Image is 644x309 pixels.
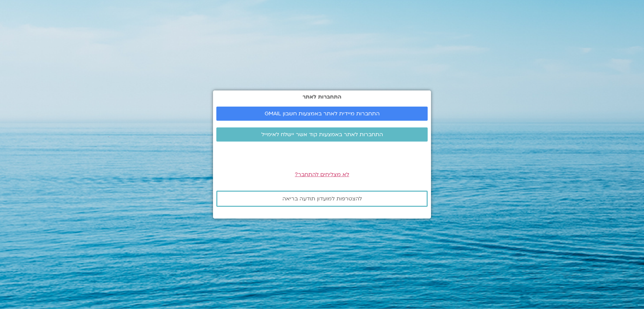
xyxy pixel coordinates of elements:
h2: התחברות לאתר [216,94,428,100]
a: התחברות לאתר באמצעות קוד אשר יישלח לאימייל [216,127,428,142]
span: התחברות לאתר באמצעות קוד אשר יישלח לאימייל [261,131,383,138]
a: התחברות מיידית לאתר באמצעות חשבון GMAIL [216,107,428,121]
span: להצטרפות למועדון תודעה בריאה [282,196,362,202]
a: להצטרפות למועדון תודעה בריאה [216,191,428,207]
a: לא מצליחים להתחבר? [295,171,349,178]
span: התחברות מיידית לאתר באמצעות חשבון GMAIL [265,111,380,117]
